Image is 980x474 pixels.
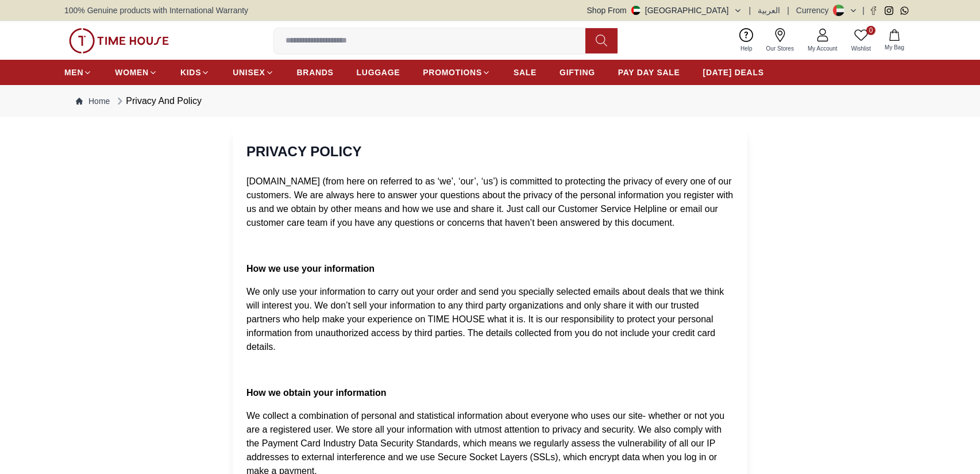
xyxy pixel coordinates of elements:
span: BRANDS [297,67,334,78]
span: My Bag [880,43,909,52]
a: UNISEX [233,62,273,83]
a: BRANDS [297,62,334,83]
a: Instagram [885,6,893,15]
button: Shop From[GEOGRAPHIC_DATA] [587,5,742,16]
img: United Arab Emirates [631,6,641,15]
span: We only use your information to carry out your order and send you specially selected emails about... [246,287,724,352]
h1: PRIVACY POLICY [246,142,734,161]
strong: How we use your information [246,264,375,273]
a: [DATE] DEALS [703,62,764,83]
a: Our Stores [759,26,801,55]
span: GIFTING [560,67,595,78]
a: MEN [64,62,92,83]
img: ... [69,28,169,53]
a: WOMEN [115,62,157,83]
span: 0 [866,26,875,35]
span: UNISEX [233,67,265,78]
a: PROMOTIONS [423,62,491,83]
button: العربية [758,5,780,16]
div: Currency [796,5,834,16]
div: Privacy And Policy [114,94,202,108]
span: LUGGAGE [357,67,400,78]
span: My Account [803,44,842,53]
span: WOMEN [115,67,149,78]
span: Our Stores [762,44,798,53]
span: PAY DAY SALE [618,67,680,78]
a: GIFTING [560,62,595,83]
strong: How we obtain your information [246,388,387,398]
button: My Bag [878,27,911,54]
span: MEN [64,67,83,78]
a: Help [734,26,759,55]
span: [DATE] DEALS [703,67,764,78]
a: Facebook [869,6,878,15]
span: [DOMAIN_NAME] (from here on referred to as ‘we’, ‘our’, ‘us’) is committed to protecting the priv... [246,176,733,228]
span: | [862,5,865,16]
span: | [787,5,789,16]
a: LUGGAGE [357,62,400,83]
span: Help [736,44,757,53]
span: SALE [514,67,537,78]
a: SALE [514,62,537,83]
a: Home [76,95,110,107]
span: PROMOTIONS [423,67,482,78]
a: PAY DAY SALE [618,62,680,83]
span: Wishlist [847,44,875,53]
span: KIDS [180,67,201,78]
a: Whatsapp [900,6,909,15]
nav: Breadcrumb [64,85,916,117]
a: KIDS [180,62,210,83]
a: 0Wishlist [844,26,878,55]
span: 100% Genuine products with International Warranty [64,5,248,16]
span: | [749,5,751,16]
